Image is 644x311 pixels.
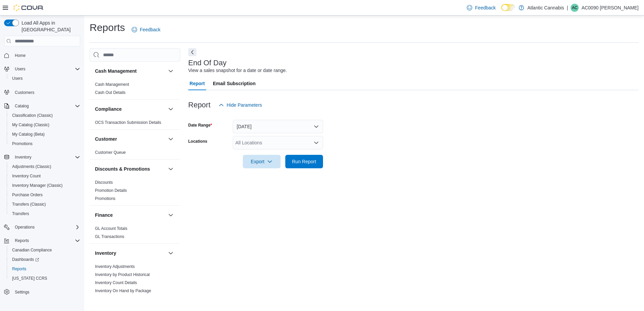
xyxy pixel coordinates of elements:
button: Inventory [167,249,175,257]
span: Users [12,65,80,73]
span: Inventory by Product Historical [95,272,150,277]
span: Report [190,77,205,90]
span: Customers [15,90,34,95]
a: Adjustments (Classic) [9,163,54,171]
div: Cash Management [90,80,180,99]
a: Home [12,51,28,60]
span: GL Transactions [95,234,124,239]
span: Dashboards [9,255,80,264]
span: Inventory On Hand by Package [95,288,151,293]
button: Catalog [1,101,83,111]
span: Inventory [12,153,80,161]
div: AC0090 Chipman Kayla [571,4,579,12]
a: Cash Out Details [95,90,126,95]
span: Inventory Count [9,172,80,180]
span: Promotions [95,196,116,201]
span: Adjustments (Classic) [12,164,51,169]
img: Cova [13,4,44,11]
a: Inventory by Product Historical [95,272,150,277]
a: Transfers (Classic) [9,200,49,208]
div: Finance [90,224,180,243]
span: Load All Apps in [GEOGRAPHIC_DATA] [19,20,80,33]
a: Canadian Compliance [9,246,55,254]
span: Reports [15,238,29,243]
span: Settings [15,289,29,295]
h3: Discounts & Promotions [95,166,150,172]
button: Inventory Count [7,171,83,181]
span: Email Subscription [213,77,256,90]
a: My Catalog (Classic) [9,121,52,129]
p: AC0090 [PERSON_NAME] [581,4,639,12]
span: Users [9,74,80,82]
a: Customer Queue [95,150,126,155]
span: OCS Transaction Submission Details [95,120,161,125]
span: Reports [12,266,26,272]
a: [US_STATE] CCRS [9,274,50,282]
span: GL Account Totals [95,226,127,231]
span: Promotions [12,141,33,146]
span: My Catalog (Classic) [9,121,80,129]
span: Cash Out Details [95,90,126,95]
span: My Catalog (Beta) [12,132,45,137]
span: Purchase Orders [12,192,43,198]
span: Feedback [140,26,160,33]
span: Users [15,66,25,72]
button: Users [12,65,28,73]
div: View a sales snapshot for a date or date range. [188,67,287,74]
a: My Catalog (Beta) [9,130,47,138]
span: Transfers (Classic) [12,202,46,207]
span: Canadian Compliance [12,247,52,253]
button: Home [1,50,83,60]
span: Home [15,53,26,58]
span: Canadian Compliance [9,246,80,254]
span: Promotion Details [95,188,127,193]
span: Cash Management [95,82,129,87]
button: Customer [95,136,165,142]
div: Discounts & Promotions [90,178,180,205]
button: Cash Management [95,68,165,74]
button: Reports [7,264,83,274]
span: Classification (Classic) [9,111,80,119]
h3: Finance [95,212,113,218]
p: | [567,4,568,12]
button: Inventory [95,250,165,256]
button: Customers [1,87,83,97]
button: Export [243,155,281,168]
input: Dark Mode [501,4,515,11]
span: Inventory Count Details [95,280,137,285]
button: Next [188,48,196,56]
button: Operations [12,223,37,231]
a: Dashboards [7,255,83,264]
button: Hide Parameters [216,98,265,112]
button: Compliance [167,105,175,113]
button: Inventory [1,152,83,162]
a: Inventory On Hand by Package [95,288,151,293]
span: My Catalog (Beta) [9,130,80,138]
button: Transfers (Classic) [7,200,83,209]
button: [US_STATE] CCRS [7,274,83,283]
a: Inventory Manager (Classic) [9,181,65,189]
span: Discounts [95,180,113,185]
button: Finance [167,211,175,219]
span: Settings [12,288,80,296]
span: Reports [9,265,80,273]
button: Discounts & Promotions [167,165,175,173]
a: Reports [9,265,29,273]
button: Settings [1,287,83,297]
span: Purchase Orders [9,191,80,199]
button: Users [1,64,83,74]
a: Cash Management [95,82,129,87]
button: Discounts & Promotions [95,166,165,172]
span: Export [247,155,277,168]
a: Promotions [9,140,35,148]
span: Inventory Manager (Classic) [12,183,63,188]
span: Customers [12,88,80,96]
a: GL Account Totals [95,226,127,231]
span: [US_STATE] CCRS [12,276,47,281]
span: Catalog [12,102,80,110]
span: Reports [12,237,80,245]
a: Purchase Orders [9,191,45,199]
button: Adjustments (Classic) [7,162,83,171]
span: Inventory Adjustments [95,264,135,269]
span: Classification (Classic) [12,113,53,118]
